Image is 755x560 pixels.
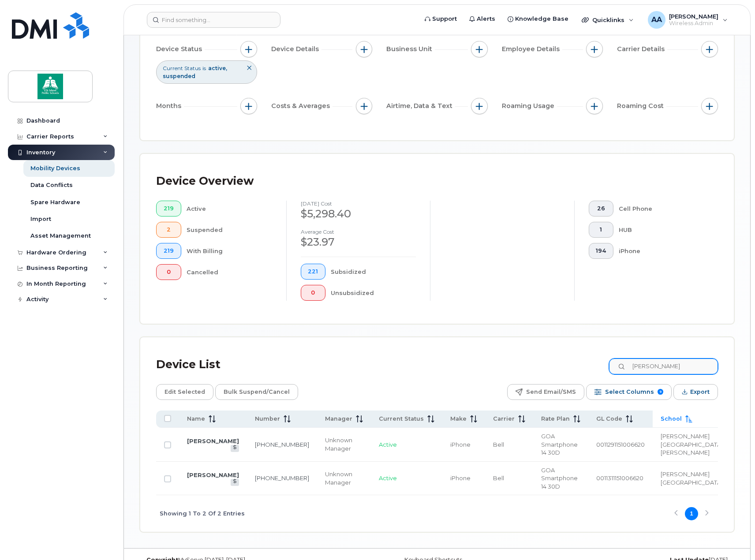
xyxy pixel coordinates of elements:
[586,384,672,400] button: Select Columns 9
[156,222,181,238] button: 2
[308,268,318,275] span: 221
[493,474,504,482] span: Bell
[493,441,504,448] span: Bell
[164,269,174,276] span: 0
[502,45,562,54] span: Employee Details
[215,384,298,400] button: Bulk Suspend/Cancel
[301,235,416,250] div: $23.97
[450,415,467,423] span: Make
[187,222,272,238] div: Suspended
[156,101,184,111] span: Months
[187,264,272,280] div: Cancelled
[331,264,416,280] div: Subsidized
[685,507,698,520] button: Page 1
[386,45,435,54] span: Business Unit
[187,415,205,423] span: Name
[596,247,606,254] span: 194
[596,474,643,482] span: 0011311151006620
[541,467,578,490] span: GOA Smartphone 14 30D
[147,12,280,28] input: Find something...
[156,384,213,400] button: Edit Selected
[255,441,309,448] a: [PHONE_NUMBER]
[642,11,734,29] div: Alyssa Alvarado
[658,389,663,395] span: 9
[379,415,424,423] span: Current Status
[187,471,239,478] a: [PERSON_NAME]
[596,441,645,448] span: 0011291151006620
[164,205,174,212] span: 219
[617,45,667,54] span: Carrier Details
[301,229,416,235] h4: Average cost
[669,20,718,27] span: Wireless Admin
[541,415,570,423] span: Rate Plan
[224,385,290,399] span: Bulk Suspend/Cancel
[271,101,333,111] span: Costs & Averages
[419,10,463,28] a: Support
[609,358,718,374] input: Search Device List ...
[619,243,704,259] div: iPhone
[661,415,682,423] span: School
[661,433,723,456] span: [PERSON_NAME][GEOGRAPHIC_DATA][PERSON_NAME]
[156,264,181,280] button: 0
[450,441,471,448] span: iPhone
[541,433,578,456] span: GOA Smartphone 14 30D
[301,264,326,280] button: 221
[308,289,318,296] span: 0
[690,385,710,399] span: Export
[202,64,206,72] span: is
[301,201,416,206] h4: [DATE] cost
[187,243,272,259] div: With Billing
[605,385,654,399] span: Select Columns
[526,385,576,399] span: Send Email/SMS
[432,15,457,23] span: Support
[669,13,718,20] span: [PERSON_NAME]
[208,65,227,71] span: active
[325,470,363,486] div: Unknown Manager
[164,247,174,254] span: 219
[255,415,280,423] span: Number
[502,101,557,111] span: Roaming Usage
[255,474,309,482] a: [PHONE_NUMBER]
[651,15,662,25] span: AA
[164,385,205,399] span: Edit Selected
[507,384,584,400] button: Send Email/SMS
[325,436,363,452] div: Unknown Manager
[589,222,614,238] button: 1
[619,222,704,238] div: HUB
[596,226,606,233] span: 1
[156,243,181,259] button: 219
[477,15,495,23] span: Alerts
[673,384,718,400] button: Export
[156,201,181,217] button: 219
[187,201,272,217] div: Active
[231,445,239,452] a: View Last Bill
[271,45,321,54] span: Device Details
[619,201,704,217] div: Cell Phone
[501,10,575,28] a: Knowledge Base
[463,10,501,28] a: Alerts
[156,353,221,376] div: Device List
[596,415,622,423] span: GL Code
[325,415,352,423] span: Manager
[592,16,624,23] span: Quicklinks
[661,470,723,486] span: [PERSON_NAME][GEOGRAPHIC_DATA]
[386,101,455,111] span: Airtime, Data & Text
[231,479,239,485] a: View Last Bill
[379,474,397,482] span: Active
[164,226,174,233] span: 2
[589,201,614,217] button: 26
[515,15,568,23] span: Knowledge Base
[301,206,416,221] div: $5,298.40
[493,415,515,423] span: Carrier
[301,285,326,301] button: 0
[596,205,606,212] span: 26
[163,64,201,72] span: Current Status
[187,437,239,444] a: [PERSON_NAME]
[450,474,471,482] span: iPhone
[331,285,416,301] div: Unsubsidized
[156,45,205,54] span: Device Status
[576,11,640,29] div: Quicklinks
[156,170,254,193] div: Device Overview
[617,101,666,111] span: Roaming Cost
[160,507,245,520] span: Showing 1 To 2 Of 2 Entries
